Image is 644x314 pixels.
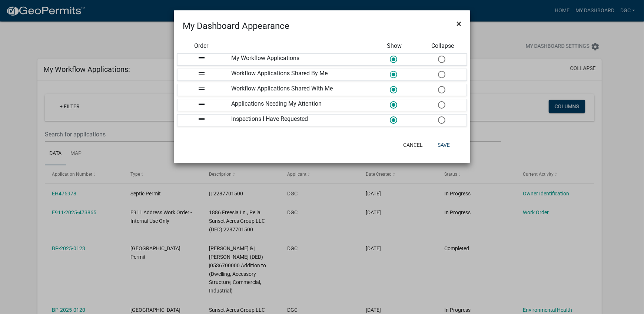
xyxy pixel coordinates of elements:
[397,138,429,152] button: Cancel
[226,69,370,80] div: Workflow Applications Shared By Me
[226,99,370,111] div: Applications Needing My Attention
[197,115,206,123] i: drag_handle
[370,42,418,50] div: Show
[197,69,206,78] i: drag_handle
[197,54,206,63] i: drag_handle
[419,42,467,50] div: Collapse
[451,13,467,34] button: Close
[226,115,370,126] div: Inspections I Have Requested
[177,42,225,50] div: Order
[226,84,370,96] div: Workflow Applications Shared With Me
[457,19,461,29] span: ×
[197,84,206,93] i: drag_handle
[197,99,206,108] i: drag_handle
[226,54,370,65] div: My Workflow Applications
[432,138,456,152] button: Save
[183,19,289,33] h4: My Dashboard Appearance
